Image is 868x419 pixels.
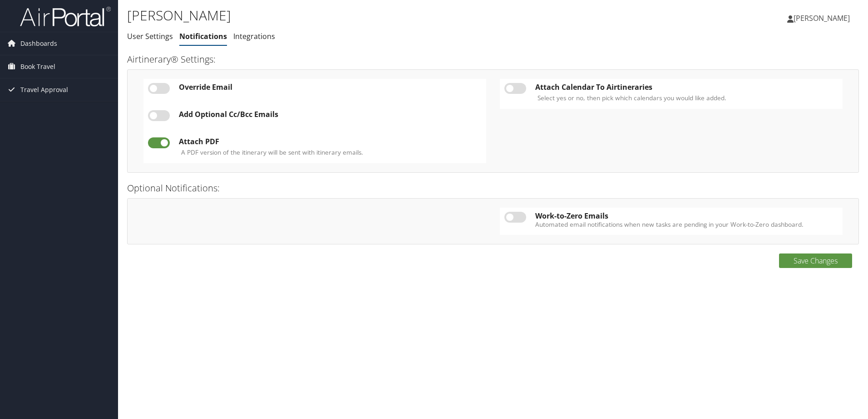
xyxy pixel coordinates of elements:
span: Book Travel [20,55,55,78]
div: Override Email [179,83,482,91]
a: [PERSON_NAME] [787,5,859,32]
h1: [PERSON_NAME] [127,6,615,25]
img: airportal-logo.png [20,6,111,27]
a: User Settings [127,31,173,41]
button: Save Changes [779,253,852,268]
span: Dashboards [20,32,57,55]
a: Notifications [179,31,227,41]
div: Attach PDF [179,137,482,146]
span: [PERSON_NAME] [794,13,850,23]
label: Select yes or no, then pick which calendars you would like added. [538,93,726,102]
label: Automated email notifications when new tasks are pending in your Work-to-Zero dashboard. [535,220,838,229]
label: A PDF version of the itinerary will be sent with itinerary emails. [181,148,363,157]
div: Work-to-Zero Emails [535,212,838,220]
h3: Optional Notifications: [127,182,859,195]
div: Attach Calendar To Airtineraries [535,83,838,91]
span: Travel Approval [20,78,68,101]
div: Add Optional Cc/Bcc Emails [179,110,482,118]
h3: Airtinerary® Settings: [127,53,859,66]
a: Integrations [233,31,275,41]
